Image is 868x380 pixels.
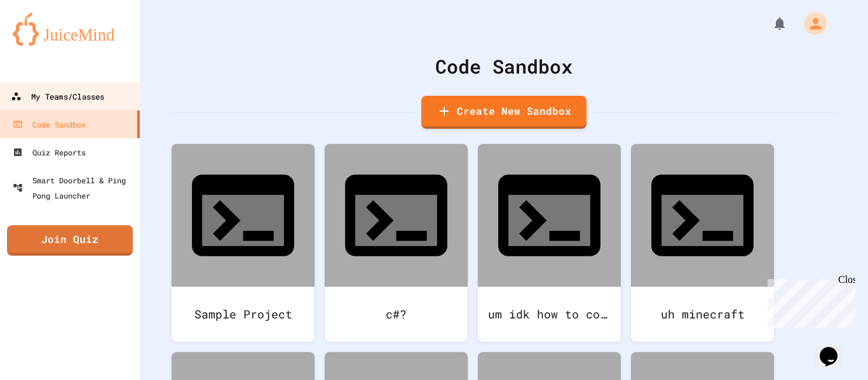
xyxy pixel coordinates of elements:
[172,52,836,81] div: Code Sandbox
[325,144,468,342] a: c#?
[421,96,587,129] a: Create New Sandbox
[478,144,621,342] a: um idk how to code c++
[13,117,86,132] div: Code Sandbox
[13,13,127,46] img: logo-orange.svg
[631,144,774,342] a: uh minecraft
[631,287,774,342] div: uh minecraft
[815,329,855,367] iframe: chat widget
[172,287,315,342] div: Sample Project
[13,145,86,160] div: Quiz Reports
[325,287,468,342] div: c#?
[790,9,830,38] div: My Account
[749,13,790,34] div: My Notifications
[172,144,315,342] a: Sample Project
[763,274,855,328] iframe: chat widget
[478,287,621,342] div: um idk how to code c++
[11,89,104,105] div: My Teams/Classes
[5,5,88,81] div: Chat with us now!Close
[13,173,135,203] div: Smart Doorbell & Ping Pong Launcher
[7,225,133,256] a: Join Quiz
